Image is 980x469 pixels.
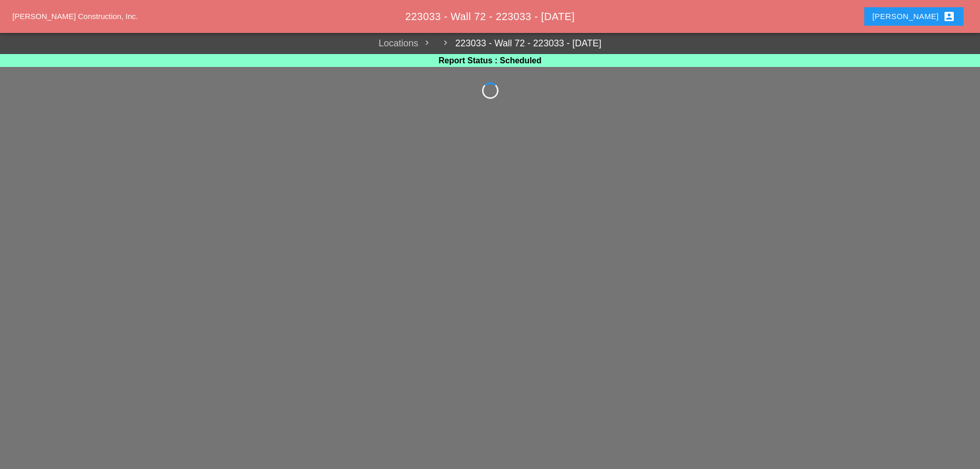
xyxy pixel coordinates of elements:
[864,7,964,26] button: [PERSON_NAME]
[405,11,575,22] span: 223033 - Wall 72 - 223033 - [DATE]
[379,37,418,50] a: Locations
[872,10,955,23] div: [PERSON_NAME]
[12,12,138,21] a: [PERSON_NAME] Construction, Inc.
[437,37,601,50] a: 223033 - Wall 72 - 223033 - [DATE]
[943,10,955,23] i: account_box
